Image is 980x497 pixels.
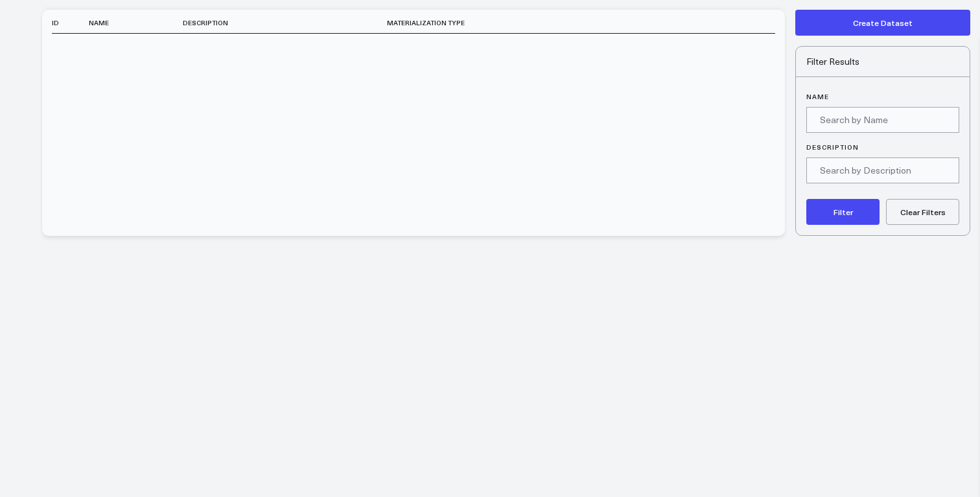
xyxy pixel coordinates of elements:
[89,12,183,34] th: Name
[886,199,959,225] button: Clear Filters
[183,12,388,34] th: Description
[795,10,970,36] button: Create Dataset
[806,157,959,183] input: Search by Description
[806,93,959,100] label: Name
[387,12,734,34] th: Materialization Type
[796,47,970,77] div: Filter Results
[806,143,959,151] label: Description
[806,199,880,225] button: Filter
[52,12,89,34] th: ID
[806,107,959,133] input: Search by Name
